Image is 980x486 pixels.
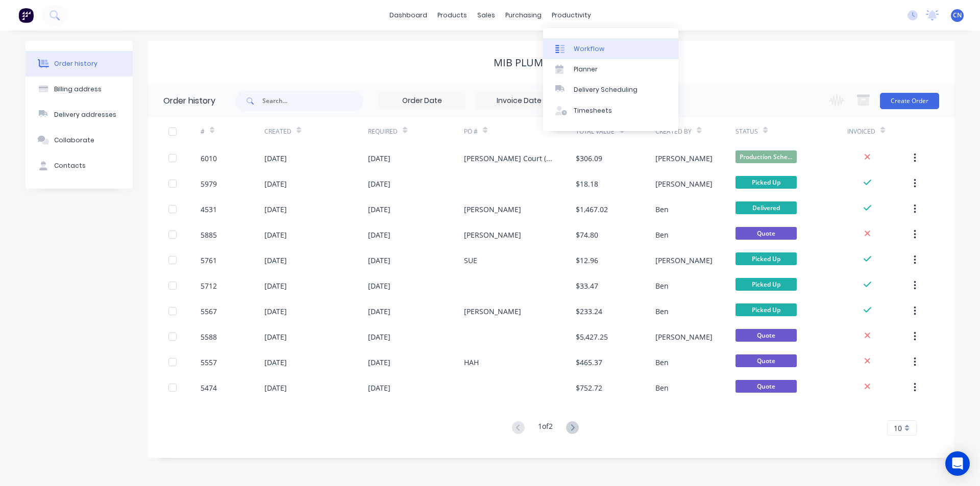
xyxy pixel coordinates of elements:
[576,255,598,266] div: $12.96
[201,204,217,215] div: 4531
[736,303,797,316] span: Picked Up
[163,95,215,107] div: Order history
[368,280,390,291] div: [DATE]
[54,85,102,94] div: Billing address
[201,117,264,145] div: #
[847,127,875,136] div: Invoiced
[264,204,287,215] div: [DATE]
[368,306,390,317] div: [DATE]
[201,229,217,240] div: 5885
[264,357,287,368] div: [DATE]
[54,59,97,68] div: Order history
[847,117,911,145] div: Invoiced
[26,102,133,127] button: Delivery addresses
[368,255,390,266] div: [DATE]
[576,331,608,342] div: $5,427.25
[655,204,669,215] div: Ben
[655,357,669,368] div: Ben
[54,110,116,119] div: Delivery addresses
[576,204,608,215] div: $1,467.02
[264,153,287,164] div: [DATE]
[432,8,472,23] div: products
[264,117,368,145] div: Created
[655,306,669,317] div: Ben
[464,153,555,164] div: [PERSON_NAME] Court (HAH)
[500,8,547,23] div: purchasing
[655,117,735,145] div: Created By
[264,331,287,342] div: [DATE]
[54,136,94,145] div: Collaborate
[576,357,602,368] div: $465.37
[464,204,521,215] div: [PERSON_NAME]
[368,382,390,393] div: [DATE]
[655,255,713,266] div: [PERSON_NAME]
[547,8,596,23] div: productivity
[264,382,287,393] div: [DATE]
[880,93,939,109] button: Create Order
[384,8,432,23] a: dashboard
[736,201,797,214] span: Delivered
[264,255,287,266] div: [DATE]
[736,127,758,136] div: Status
[655,178,713,189] div: [PERSON_NAME]
[264,306,287,317] div: [DATE]
[576,178,598,189] div: $18.18
[574,65,598,74] div: Planner
[464,306,521,317] div: [PERSON_NAME]
[576,306,602,317] div: $233.24
[379,93,465,109] input: Order Date
[655,153,713,164] div: [PERSON_NAME]
[201,153,217,164] div: 6010
[368,331,390,342] div: [DATE]
[736,252,797,265] span: Picked Up
[574,85,638,94] div: Delivery Scheduling
[736,380,797,393] span: Quote
[464,117,576,145] div: PO #
[26,51,133,76] button: Order history
[26,76,133,102] button: Billing address
[201,255,217,266] div: 5761
[736,150,797,163] span: Production Sche...
[368,127,398,136] div: Required
[201,382,217,393] div: 5474
[894,423,902,433] span: 10
[494,57,609,69] div: MIB PLUMBING PTY LTD
[368,229,390,240] div: [DATE]
[945,451,970,476] div: Open Intercom Messenger
[201,127,205,136] div: #
[26,153,133,178] button: Contacts
[368,357,390,368] div: [DATE]
[368,117,464,145] div: Required
[543,59,678,80] a: Planner
[543,38,678,59] a: Workflow
[368,153,390,164] div: [DATE]
[201,357,217,368] div: 5557
[574,44,604,54] div: Workflow
[54,161,86,170] div: Contacts
[538,421,553,436] div: 1 of 2
[736,329,797,342] span: Quote
[736,176,797,189] span: Picked Up
[576,280,598,291] div: $33.47
[543,100,678,121] a: Timesheets
[655,331,713,342] div: [PERSON_NAME]
[464,255,477,266] div: SUE
[368,204,390,215] div: [DATE]
[201,331,217,342] div: 5588
[574,106,612,115] div: Timesheets
[576,229,598,240] div: $74.80
[201,178,217,189] div: 5979
[576,153,602,164] div: $306.09
[264,280,287,291] div: [DATE]
[201,280,217,291] div: 5712
[543,80,678,100] a: Delivery Scheduling
[464,357,479,368] div: HAH
[655,382,669,393] div: Ben
[576,382,602,393] div: $752.72
[262,91,363,111] input: Search...
[464,127,478,136] div: PO #
[476,93,562,109] input: Invoice Date
[736,278,797,291] span: Picked Up
[655,280,669,291] div: Ben
[264,127,291,136] div: Created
